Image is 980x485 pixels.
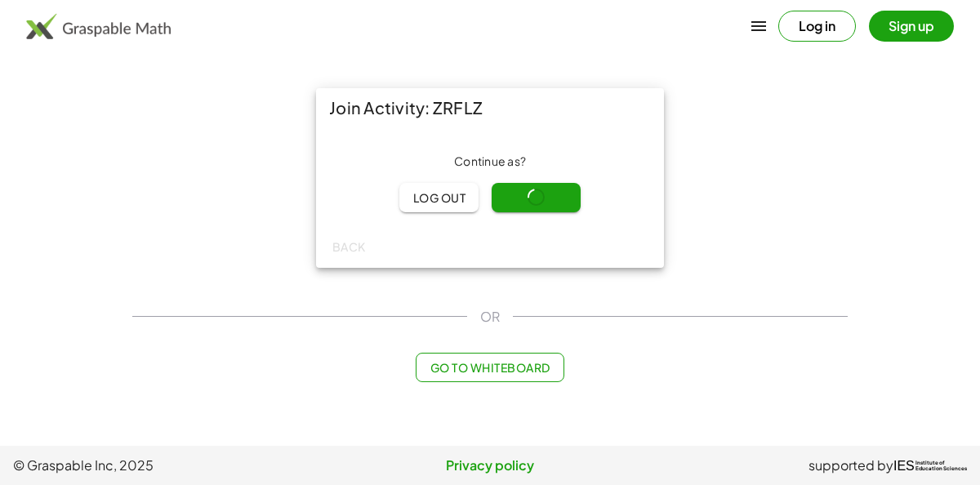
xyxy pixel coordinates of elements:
[430,360,550,375] span: Go to Whiteboard
[808,456,893,475] span: supported by
[416,353,563,382] button: Go to Whiteboard
[869,11,954,42] button: Sign up
[331,456,648,475] a: Privacy policy
[893,456,967,475] a: IESInstitute ofEducation Sciences
[412,190,465,205] span: Log out
[329,154,651,170] div: Continue as ?
[316,88,664,127] div: Join Activity: ZRFLZ
[13,456,331,475] span: © Graspable Inc, 2025
[893,458,915,474] span: IES
[399,183,479,212] button: Log out
[480,307,500,327] span: OR
[778,11,856,42] button: Log in
[915,461,967,472] span: Institute of Education Sciences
